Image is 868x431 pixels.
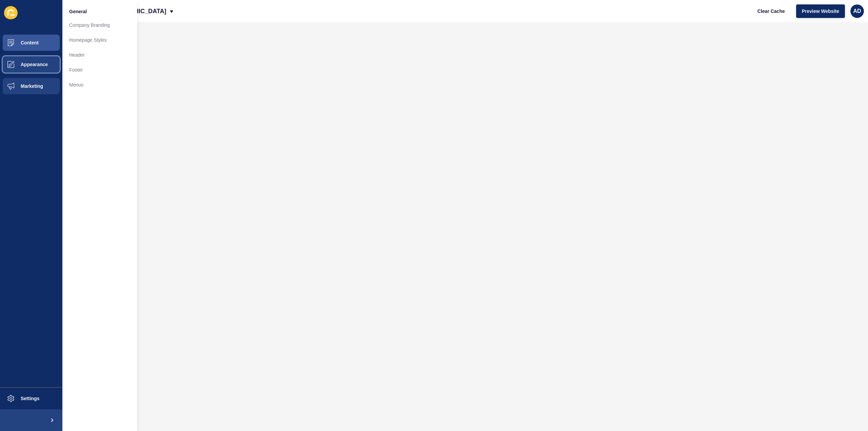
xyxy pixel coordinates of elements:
[757,8,785,15] span: Clear Cache
[62,62,137,77] a: Footer
[62,77,137,92] a: Menus
[752,4,791,18] button: Clear Cache
[62,18,137,33] a: Company Branding
[796,4,845,18] button: Preview Website
[62,47,137,62] a: Header
[69,8,87,15] span: General
[802,8,839,15] span: Preview Website
[62,33,137,47] a: Homepage Styles
[853,8,861,15] span: AD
